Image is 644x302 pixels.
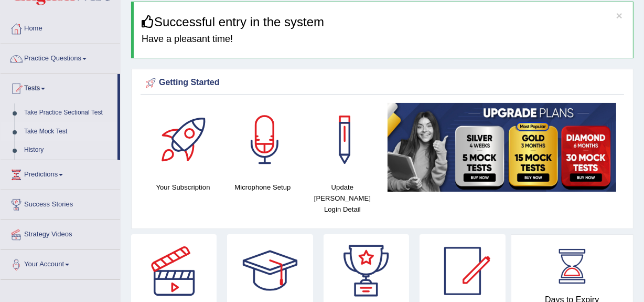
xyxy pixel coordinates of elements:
[1,44,120,70] a: Practice Questions
[1,190,120,216] a: Success Stories
[19,141,117,160] a: History
[1,160,120,186] a: Predictions
[388,103,616,192] img: small5.jpg
[1,14,120,40] a: Home
[142,15,625,29] h3: Successful entry in the system
[228,182,297,193] h4: Microphone Setup
[1,250,120,276] a: Your Account
[19,103,117,122] a: Take Practice Sectional Test
[1,74,117,100] a: Tests
[19,122,117,141] a: Take Mock Test
[308,182,377,215] h4: Update [PERSON_NAME] Login Detail
[148,182,218,193] h4: Your Subscription
[616,10,622,21] button: ×
[1,220,120,246] a: Strategy Videos
[142,34,625,45] h4: Have a pleasant time!
[143,75,621,91] div: Getting Started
